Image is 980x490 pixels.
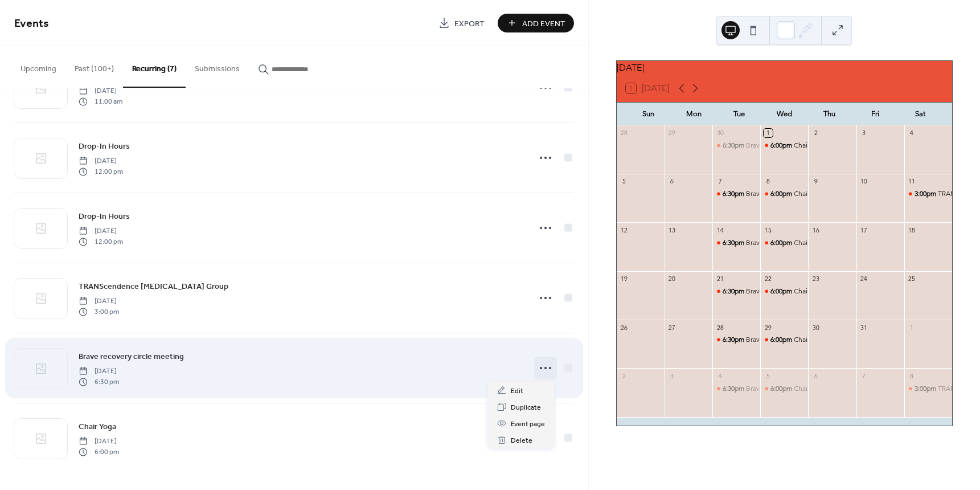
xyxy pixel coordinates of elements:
span: Duplicate [511,402,541,414]
span: Brave recovery circle meeting [79,351,184,363]
span: 6:00pm [770,287,794,296]
div: Brave recovery circle meeting [746,335,838,345]
div: Brave recovery circle meeting [746,238,838,248]
span: Edit [511,385,523,397]
div: 18 [908,226,916,234]
div: 5 [764,371,772,380]
div: 30 [811,323,820,332]
span: 6:30pm [723,384,746,394]
span: [DATE] [79,156,123,166]
div: 3 [860,129,868,137]
a: Chair Yoga [79,420,116,433]
div: 7 [860,371,868,380]
a: Drop-In Hours [79,210,130,223]
div: 25 [908,275,916,283]
div: Brave recovery circle meeting [746,384,838,394]
div: Thu [807,103,852,125]
button: Upcoming [11,46,65,87]
span: Drop-In Hours [79,141,130,153]
div: 11 [908,177,916,186]
div: Brave recovery circle meeting [712,189,760,199]
div: TRANScendence Peer Support Group [904,384,952,394]
a: Drop-In Hours [79,140,130,153]
div: Brave recovery circle meeting [746,287,838,296]
button: Recurring (7) [123,46,186,88]
div: 4 [716,371,724,380]
div: 3 [668,371,676,380]
div: Chair Yoga [794,141,826,150]
span: 6:00 pm [79,447,119,457]
a: Brave recovery circle meeting [79,350,184,363]
div: Chair Yoga [760,189,808,199]
div: 22 [764,275,772,283]
div: 19 [620,275,629,283]
a: TRANScendence [MEDICAL_DATA] Group [79,280,228,293]
div: 31 [860,323,868,332]
div: 14 [716,226,724,234]
span: 6:30 pm [79,377,119,387]
div: Tue [716,103,762,125]
button: Submissions [186,46,249,87]
div: Sat [897,103,943,125]
div: 6 [811,371,820,380]
div: 2 [811,129,820,137]
a: Export [430,14,493,32]
div: Brave recovery circle meeting [712,384,760,394]
div: 28 [620,129,629,137]
span: Event page [511,418,545,430]
div: Brave recovery circle meeting [712,287,760,296]
div: Chair Yoga [760,141,808,150]
div: Sun [626,103,671,125]
div: 8 [908,371,916,380]
div: 30 [716,129,724,137]
span: Events [14,13,49,35]
span: 3:00 pm [79,307,119,317]
span: 12:00 pm [79,166,123,177]
div: 24 [860,275,868,283]
span: 6:30pm [723,335,746,345]
div: 1 [764,129,772,137]
span: [DATE] [79,366,119,377]
div: 1 [908,323,916,332]
div: Mon [671,103,716,125]
span: Drop-In Hours [79,211,130,223]
div: Brave recovery circle meeting [712,141,760,150]
div: 8 [764,177,772,186]
div: Chair Yoga [760,287,808,296]
button: Add Event [498,14,574,32]
span: Chair Yoga [79,421,116,433]
span: 6:00pm [770,335,794,345]
span: 3:00pm [915,384,938,394]
div: Brave recovery circle meeting [746,189,838,199]
span: TRANScendence [MEDICAL_DATA] Group [79,281,228,293]
div: 10 [860,177,868,186]
div: Chair Yoga [794,335,826,345]
span: 6:30pm [723,287,746,296]
div: 21 [716,275,724,283]
span: Add Event [522,18,565,30]
span: Export [454,18,485,30]
span: 6:30pm [723,141,746,150]
span: 6:30pm [723,189,746,199]
span: 12:00 pm [79,236,123,247]
div: Chair Yoga [794,287,826,296]
div: 4 [908,129,916,137]
span: 6:30pm [723,238,746,248]
div: 20 [668,275,676,283]
span: Delete [511,435,532,447]
div: Brave recovery circle meeting [746,141,838,150]
div: Chair Yoga [760,335,808,345]
span: 6:00pm [770,189,794,199]
div: Chair Yoga [760,384,808,394]
span: [DATE] [79,296,119,307]
div: 15 [764,226,772,234]
div: 7 [716,177,724,186]
div: Chair Yoga [794,238,826,248]
div: Brave recovery circle meeting [712,335,760,345]
div: 5 [620,177,629,186]
div: 13 [668,226,676,234]
div: TRANScendence Peer Support Group [904,189,952,199]
div: 2 [620,371,629,380]
div: Fri [852,103,898,125]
